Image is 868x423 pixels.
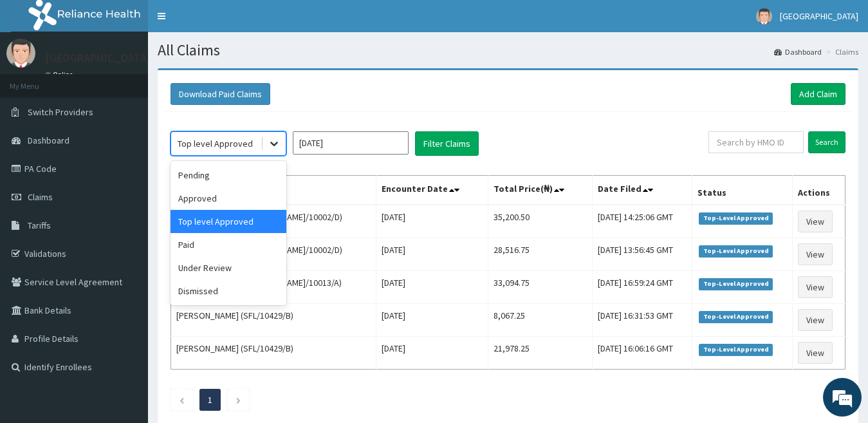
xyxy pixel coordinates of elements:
a: View [798,342,833,364]
td: [PERSON_NAME] (SFL/10429/B) [171,337,376,370]
div: Dismissed [171,279,286,303]
a: Dashboard [774,46,822,57]
span: Claims [28,191,53,203]
td: 35,200.50 [488,205,592,238]
td: [DATE] [376,271,488,304]
td: 8,067.25 [488,304,592,337]
a: Page 1 is your current page [208,394,212,406]
span: We're online! [75,128,178,258]
td: [DATE] [376,337,488,370]
div: Paid [171,233,286,256]
td: 33,094.75 [488,271,592,304]
img: User Image [6,39,35,68]
div: Minimize live chat window [211,6,242,37]
input: Search by HMO ID [708,131,804,153]
a: Add Claim [791,83,845,105]
div: Approved [171,187,286,210]
input: Search [808,131,845,153]
th: Actions [792,176,845,205]
td: 28,516.75 [488,238,592,271]
td: [PERSON_NAME] (SFL/10429/B) [171,304,376,337]
a: View [798,243,833,265]
span: Top-Level Approved [699,344,773,355]
td: [DATE] 16:59:24 GMT [592,271,692,304]
h1: All Claims [158,42,858,59]
div: Top level Approved [178,137,253,150]
a: Online [45,70,76,79]
span: Tariffs [28,220,51,231]
td: [DATE] 16:31:53 GMT [592,304,692,337]
span: Top-Level Approved [699,278,773,290]
span: Dashboard [28,135,69,146]
a: View [798,211,833,232]
textarea: Type your message and hit 'Enter' [6,284,245,329]
span: Top-Level Approved [699,311,773,323]
div: Top level Approved [171,210,286,233]
div: Chat with us now [67,72,216,89]
td: [DATE] [376,205,488,238]
span: [GEOGRAPHIC_DATA] [780,10,858,22]
div: Pending [171,164,286,187]
th: Total Price(₦) [488,176,592,205]
span: Top-Level Approved [699,245,773,257]
p: [GEOGRAPHIC_DATA] [45,52,151,64]
td: 21,978.25 [488,337,592,370]
input: Select Month and Year [293,131,409,155]
button: Download Paid Claims [171,83,270,105]
a: Next page [235,394,241,406]
th: Status [692,176,792,205]
td: [DATE] 14:25:06 GMT [592,205,692,238]
span: Switch Providers [28,106,93,118]
td: [DATE] [376,238,488,271]
th: Date Filed [592,176,692,205]
img: d_794563401_company_1708531726252_794563401 [24,64,52,97]
button: Filter Claims [415,131,479,156]
a: View [798,309,833,331]
img: User Image [756,8,772,24]
a: View [798,276,833,298]
td: [DATE] 16:06:16 GMT [592,337,692,370]
li: Claims [823,46,858,57]
a: Previous page [179,394,185,406]
th: Encounter Date [376,176,488,205]
div: Under Review [171,256,286,279]
td: [DATE] [376,304,488,337]
span: Top-Level Approved [699,212,773,224]
td: [DATE] 13:56:45 GMT [592,238,692,271]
